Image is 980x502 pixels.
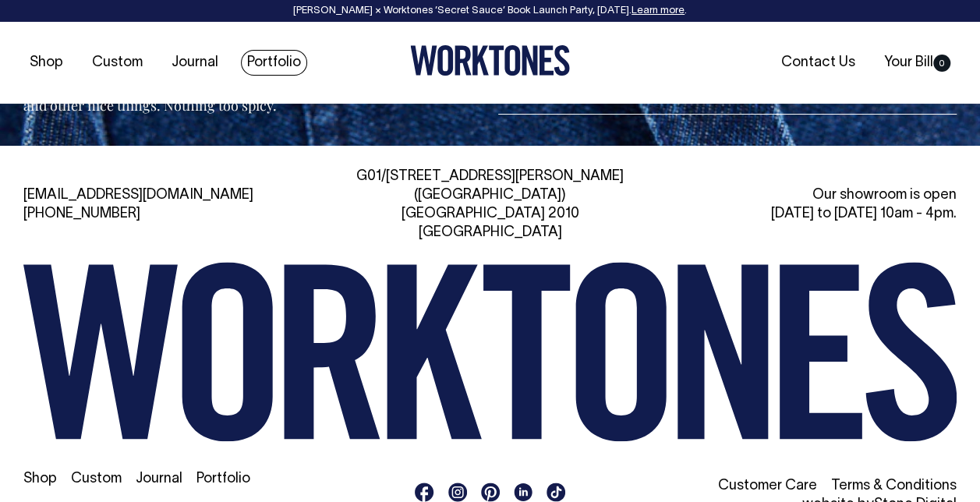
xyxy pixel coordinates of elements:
[342,168,638,242] div: G01/[STREET_ADDRESS][PERSON_NAME] ([GEOGRAPHIC_DATA]) [GEOGRAPHIC_DATA] 2010 [GEOGRAPHIC_DATA]
[23,207,140,221] a: [PHONE_NUMBER]
[23,50,69,76] a: Shop
[775,50,861,76] a: Contact Us
[16,5,964,16] div: [PERSON_NAME] × Worktones ‘Secret Sauce’ Book Launch Party, [DATE]. .
[86,50,149,76] a: Custom
[933,55,950,72] span: 0
[241,50,307,76] a: Portfolio
[878,50,957,76] a: Your Bill0
[165,50,225,76] a: Journal
[23,472,57,486] a: Shop
[718,479,817,493] a: Customer Care
[632,6,685,16] a: Learn more
[831,479,957,493] a: Terms & Conditions
[661,186,957,224] div: Our showroom is open [DATE] to [DATE] 10am - 4pm.
[196,472,250,486] a: Portfolio
[136,472,182,486] a: Journal
[71,472,122,486] a: Custom
[23,189,253,202] a: [EMAIL_ADDRESS][DOMAIN_NAME]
